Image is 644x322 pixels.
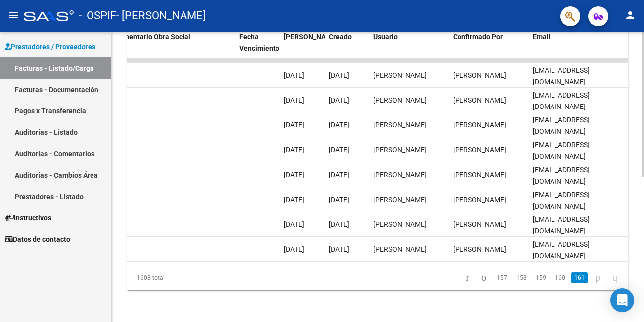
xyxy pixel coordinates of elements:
[608,272,622,283] a: go to last page
[329,196,349,204] span: [DATE]
[610,288,634,312] div: Open Intercom Messenger
[373,220,427,228] span: [PERSON_NAME]
[533,66,590,86] span: [EMAIL_ADDRESS][DOMAIN_NAME]
[284,196,304,204] span: [DATE]
[280,26,325,70] datatable-header-cell: Fecha Confimado
[453,33,503,41] span: Confirmado Por
[533,33,551,41] span: Email
[329,146,349,154] span: [DATE]
[533,141,590,160] span: [EMAIL_ADDRESS][DOMAIN_NAME]
[453,220,506,228] span: [PERSON_NAME]
[551,269,570,286] li: page 160
[533,272,549,283] a: 159
[533,240,590,260] span: [EMAIL_ADDRESS][DOMAIN_NAME]
[449,26,529,70] datatable-header-cell: Confirmado Por
[591,272,605,283] a: go to next page
[373,96,427,104] span: [PERSON_NAME]
[531,269,551,286] li: page 159
[5,41,95,52] span: Prestadores / Proveedores
[453,196,506,204] span: [PERSON_NAME]
[284,71,304,79] span: [DATE]
[329,245,349,253] span: [DATE]
[284,96,304,104] span: [DATE]
[369,26,449,70] datatable-header-cell: Usuario
[533,191,590,210] span: [EMAIL_ADDRESS][DOMAIN_NAME]
[284,146,304,154] span: [DATE]
[477,272,491,283] a: go to previous page
[453,121,506,129] span: [PERSON_NAME]
[571,272,588,283] a: 161
[79,5,116,27] span: - OSPIF
[453,96,506,104] span: [PERSON_NAME]
[5,234,70,245] span: Datos de contacto
[373,196,427,204] span: [PERSON_NAME]
[512,269,531,286] li: page 158
[494,272,510,283] a: 157
[284,33,338,41] span: [PERSON_NAME]
[111,26,235,70] datatable-header-cell: Comentario Obra Social
[453,71,506,79] span: [PERSON_NAME]
[284,220,304,228] span: [DATE]
[373,121,427,129] span: [PERSON_NAME]
[529,26,628,70] datatable-header-cell: Email
[373,71,427,79] span: [PERSON_NAME]
[513,272,530,283] a: 158
[453,171,506,179] span: [PERSON_NAME]
[492,269,512,286] li: page 157
[325,26,369,70] datatable-header-cell: Creado
[570,269,589,286] li: page 161
[533,215,590,235] span: [EMAIL_ADDRESS][DOMAIN_NAME]
[373,245,427,253] span: [PERSON_NAME]
[116,5,206,27] span: - [PERSON_NAME]
[127,265,226,290] div: 1608 total
[235,26,280,70] datatable-header-cell: Fecha Vencimiento
[284,245,304,253] span: [DATE]
[373,171,427,179] span: [PERSON_NAME]
[461,272,474,283] a: go to first page
[284,121,304,129] span: [DATE]
[115,33,190,41] span: Comentario Obra Social
[329,171,349,179] span: [DATE]
[329,71,349,79] span: [DATE]
[239,33,279,52] span: Fecha Vencimiento
[552,272,568,283] a: 160
[533,91,590,110] span: [EMAIL_ADDRESS][DOMAIN_NAME]
[329,33,352,41] span: Creado
[453,245,506,253] span: [PERSON_NAME]
[329,121,349,129] span: [DATE]
[284,171,304,179] span: [DATE]
[453,146,506,154] span: [PERSON_NAME]
[533,166,590,185] span: [EMAIL_ADDRESS][DOMAIN_NAME]
[329,220,349,228] span: [DATE]
[8,9,20,21] mat-icon: menu
[373,146,427,154] span: [PERSON_NAME]
[5,213,51,223] span: Instructivos
[373,33,398,41] span: Usuario
[329,96,349,104] span: [DATE]
[533,116,590,135] span: [EMAIL_ADDRESS][DOMAIN_NAME]
[624,9,636,21] mat-icon: person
